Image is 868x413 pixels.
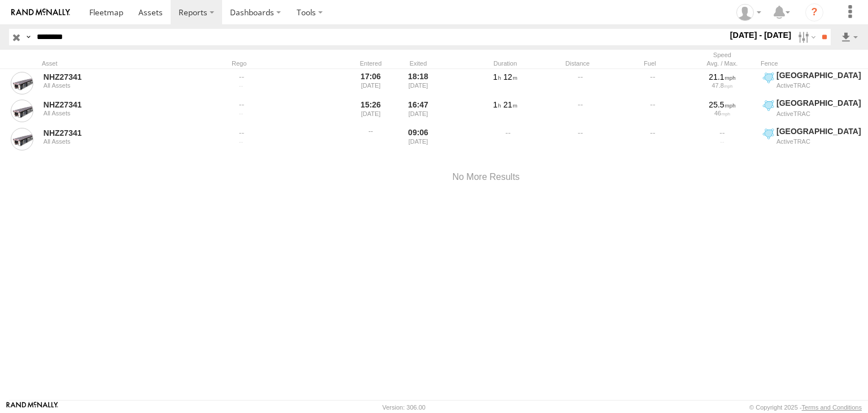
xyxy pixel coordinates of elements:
[397,98,440,124] div: 16:47 [DATE]
[44,100,198,110] a: NHZ27341
[349,98,392,124] div: 15:26 [DATE]
[397,126,440,152] div: 09:06 [DATE]
[44,72,198,82] a: NHZ27341
[44,82,198,89] div: All Assets
[690,100,754,110] div: 25.5
[44,138,198,145] div: All Assets
[690,110,754,117] div: 46
[6,402,58,413] a: Visit our Website
[732,4,765,21] div: Zulema McIntosch
[793,29,818,45] label: Search Filter Options
[397,70,440,96] div: 18:18 [DATE]
[42,59,200,67] div: Asset
[840,29,859,45] label: Export results as...
[349,59,392,67] div: Entered
[349,70,392,96] div: 17:06 [DATE]
[11,8,70,16] img: rand-logo.svg
[544,59,611,67] div: Distance
[397,59,440,67] div: Exited
[493,72,501,81] span: 1
[493,100,501,109] span: 1
[728,29,794,41] label: [DATE] - [DATE]
[616,59,684,67] div: Fuel
[690,82,754,89] div: 47.8
[690,72,754,82] div: 21.1
[504,72,518,81] span: 12
[802,404,862,411] a: Terms and Conditions
[44,128,198,138] a: NHZ27341
[349,126,392,152] div: Entered prior to selected date range
[232,59,345,67] div: Rego
[471,59,539,67] div: Duration
[44,110,198,117] div: All Assets
[24,29,33,45] label: Search Query
[383,404,426,411] div: Version: 306.00
[504,100,518,109] span: 21
[749,404,862,411] div: © Copyright 2025 -
[805,3,823,21] i: ?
